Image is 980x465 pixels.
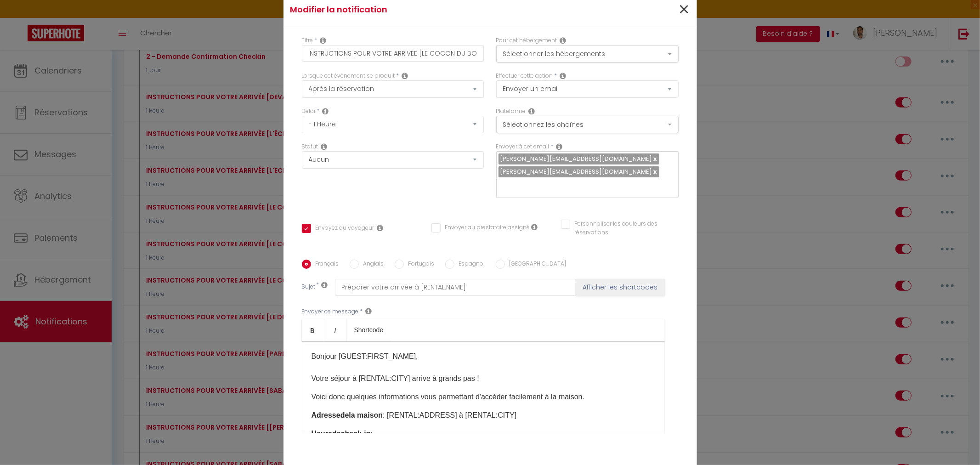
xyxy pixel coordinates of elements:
i: This Rental [560,37,566,44]
i: Action Channel [529,108,535,115]
label: Envoyer ce message [302,307,359,316]
i: Action Type [560,72,566,79]
button: Sélectionner les hébergements [496,45,679,62]
strong: de [332,430,341,437]
i: Title [320,37,327,44]
i: Action Time [323,108,329,115]
label: Effectuer cette action [496,72,553,80]
label: Délai [302,107,316,116]
p: : [RENTAL:ADDRESS] à [RENTAL:CITY]​​​​ [312,410,655,421]
strong: Heure [312,430,332,437]
label: Lorsque cet événement se produit [302,72,395,80]
label: Anglais [359,260,384,270]
p: - : À partir de [RENTAL:ARRIVAL_TIME] [312,428,655,450]
p: Votre séjour à [RENTAL:CITY] ​arrive à grands pas ! [312,351,655,384]
label: Portugais [404,260,435,270]
strong: de [340,411,349,419]
button: Sélectionnez les chaînes [496,116,679,133]
a: Italic [324,319,347,341]
i: Subject [322,281,328,289]
strong: Adresse [312,411,340,419]
a: Bold [302,319,324,341]
i: Envoyer au prestataire si il est assigné [532,223,538,231]
strong: la maison [349,411,383,419]
h4: Modifier la notification [290,3,553,16]
label: [GEOGRAPHIC_DATA] [505,260,566,270]
label: Espagnol [454,260,485,270]
label: Statut [302,142,318,151]
span: [PERSON_NAME][EMAIL_ADDRESS][DOMAIN_NAME] [500,154,652,163]
span: Bonjour [GUEST:FIRST_NAME]​ [312,352,416,360]
i: Recipient [556,143,563,150]
label: Sujet [302,283,316,292]
span: [PERSON_NAME][EMAIL_ADDRESS][DOMAIN_NAME] [500,167,652,176]
label: Pour cet hébergement [496,36,557,45]
label: Titre [302,36,313,45]
i: Message [366,307,372,315]
i: Envoyer au voyageur [377,224,384,232]
span: , [416,352,418,360]
button: Afficher les shortcodes [576,279,665,295]
label: Envoyer à cet email [496,142,549,151]
label: Français [311,260,339,270]
i: Booking status [321,143,328,150]
strong: check [341,430,362,437]
p: Voici donc quelques informations vous permettant d'accéder facilement à la maison. [312,391,655,403]
i: Event Occur [402,72,408,79]
strong: in [364,430,370,437]
label: Plateforme [496,107,526,116]
a: Shortcode [347,319,391,341]
label: Envoyez au voyageur [311,224,374,234]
